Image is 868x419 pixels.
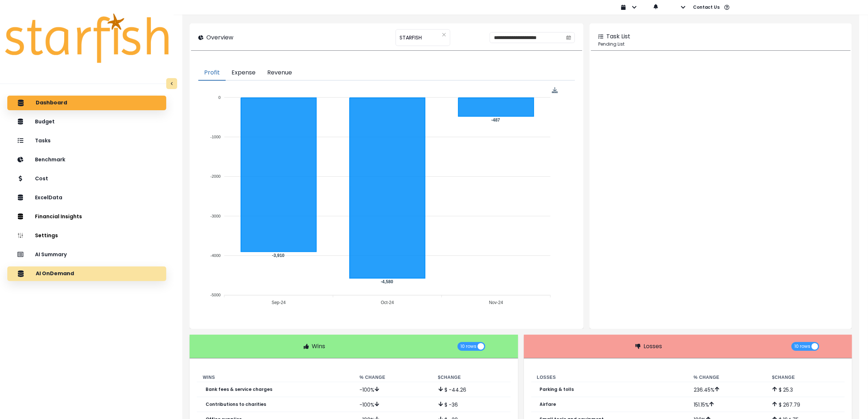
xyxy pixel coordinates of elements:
button: Clear [442,31,446,38]
tspan: -2000 [210,174,221,178]
button: Expense [226,65,261,81]
th: Wins [197,373,354,382]
p: Losses [643,342,662,351]
tspan: -3000 [210,214,221,218]
tspan: Sep-24 [272,300,286,305]
tspan: -5000 [210,293,221,297]
p: Contributions to charities [206,402,266,407]
th: $ Change [432,373,511,382]
button: Revenue [261,65,298,81]
svg: close [442,32,446,37]
button: AI OnDemand [7,266,166,281]
p: Dashboard [36,100,67,106]
button: ExcelData [7,191,166,205]
tspan: -1000 [210,135,221,139]
button: Tasks [7,134,166,148]
p: Parking & tolls [540,387,574,392]
p: Overview [206,33,233,42]
td: $ -36 [432,397,511,412]
td: $ 267.79 [766,397,845,412]
tspan: -4000 [210,253,221,258]
button: Financial Insights [7,209,166,224]
p: Cost [35,176,48,182]
span: 10 rows [460,342,476,351]
p: Wins [312,342,325,351]
div: Menu [552,87,558,93]
p: AI OnDemand [36,270,74,277]
span: STARFISH [400,30,422,45]
span: 10 rows [794,342,810,351]
p: Task List [606,32,630,41]
p: Tasks [35,138,51,144]
th: % Change [354,373,432,382]
td: -100 % [354,397,432,412]
p: AI Summary [35,251,67,258]
p: Airfare [540,402,556,407]
td: 151.15 % [688,397,766,412]
th: $ Change [766,373,845,382]
tspan: Nov-24 [489,300,503,305]
td: $ 25.3 [766,382,845,397]
button: Benchmark [7,153,166,167]
p: Budget [35,119,55,125]
button: Settings [7,228,166,243]
svg: calendar [566,35,571,40]
button: Profit [198,65,226,81]
img: Download Profit [552,87,558,93]
td: 236.45 % [688,382,766,397]
p: Bank fees & service charges [206,387,272,392]
button: AI Summary [7,247,166,262]
td: $ -44.26 [432,382,511,397]
button: Dashboard [7,96,166,110]
button: Budget [7,115,166,129]
button: Cost [7,172,166,186]
tspan: 0 [218,95,221,100]
p: ExcelData [35,195,62,201]
tspan: Oct-24 [381,300,394,305]
p: Benchmark [35,157,65,163]
th: % Change [688,373,766,382]
td: -100 % [354,382,432,397]
p: Pending List [598,41,843,47]
th: Losses [531,373,688,382]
